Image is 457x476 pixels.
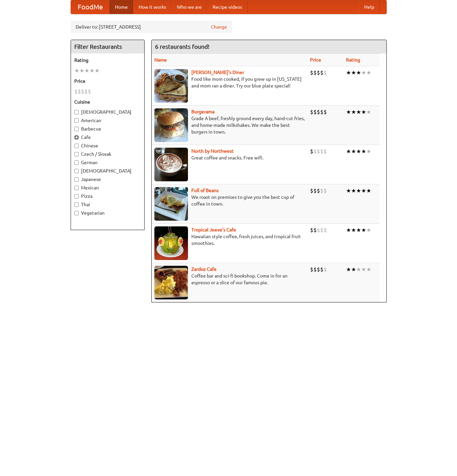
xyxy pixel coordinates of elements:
[191,266,217,272] a: Zardoz Cafe
[191,148,234,154] a: North by Northwest
[74,159,141,166] label: German
[74,142,141,149] label: Chinese
[74,210,141,216] label: Vegetarian
[317,266,320,273] li: $
[74,110,79,114] input: [DEMOGRAPHIC_DATA]
[351,187,356,194] li: ★
[191,227,236,232] a: Tropical Jeeve's Cafe
[154,233,305,247] p: Hawaiian style coffee, fresh juices, and tropical fruit smoothies.
[351,266,356,273] li: ★
[94,67,100,74] li: ★
[154,115,305,135] p: Grade A beef, freshly ground every day, hand-cut fries, and home-made milkshakes. We make the bes...
[366,69,371,76] li: ★
[359,0,380,14] a: Help
[313,69,317,76] li: $
[346,148,351,155] li: ★
[323,148,327,155] li: $
[366,226,371,234] li: ★
[361,266,366,273] li: ★
[155,43,210,50] ng-pluralize: 6 restaurants found!
[89,67,94,74] li: ★
[313,187,317,194] li: $
[154,57,167,63] a: Name
[78,88,81,95] li: $
[366,266,371,273] li: ★
[310,108,313,116] li: $
[154,187,188,221] img: beans.jpg
[154,266,188,299] img: zardoz.jpg
[74,144,79,148] input: Chinese
[317,108,320,116] li: $
[74,127,79,131] input: Barbecue
[317,226,320,234] li: $
[81,88,84,95] li: $
[74,184,141,191] label: Mexican
[191,70,244,75] a: [PERSON_NAME]'s Diner
[154,76,305,89] p: Food like mom cooked, if you grew up in [US_STATE] and mom ran a diner. Try our blue plate special!
[74,194,79,198] input: Pizza
[351,148,356,155] li: ★
[84,67,89,74] li: ★
[154,148,188,181] img: north.jpg
[351,108,356,116] li: ★
[154,194,305,207] p: We roast on premises to give you the best cup of coffee in town.
[313,108,317,116] li: $
[191,188,219,193] a: Full of Beans
[74,99,141,105] h5: Cuisine
[320,187,323,194] li: $
[313,266,317,273] li: $
[74,125,141,132] label: Barbecue
[317,187,320,194] li: $
[320,69,323,76] li: $
[323,226,327,234] li: $
[211,24,227,30] a: Change
[74,177,79,182] input: Japanese
[356,266,361,273] li: ★
[74,151,141,157] label: Czech / Slovak
[154,108,188,142] img: burgerama.jpg
[154,154,305,161] p: Great coffee and snacks. Free wifi.
[361,108,366,116] li: ★
[154,226,188,260] img: jeeves.jpg
[74,109,141,115] label: [DEMOGRAPHIC_DATA]
[356,226,361,234] li: ★
[172,0,207,14] a: Who we are
[313,226,317,234] li: $
[74,193,141,199] label: Pizza
[346,69,351,76] li: ★
[191,109,215,114] a: Burgerama
[323,187,327,194] li: $
[361,187,366,194] li: ★
[320,108,323,116] li: $
[310,266,313,273] li: $
[366,187,371,194] li: ★
[133,0,172,14] a: How it works
[310,69,313,76] li: $
[320,266,323,273] li: $
[154,69,188,103] img: sallys.jpg
[74,117,141,124] label: American
[74,186,79,190] input: Mexican
[79,67,84,74] li: ★
[74,201,141,208] label: Thai
[71,21,232,33] div: Deliver to: [STREET_ADDRESS]
[84,88,88,95] li: $
[361,226,366,234] li: ★
[320,226,323,234] li: $
[310,57,321,63] a: Price
[74,67,79,74] li: ★
[74,211,79,215] input: Vegetarian
[346,57,360,63] a: Rating
[366,148,371,155] li: ★
[74,203,79,207] input: Thai
[346,266,351,273] li: ★
[346,226,351,234] li: ★
[356,69,361,76] li: ★
[74,168,141,174] label: [DEMOGRAPHIC_DATA]
[207,0,247,14] a: Recipe videos
[74,135,79,140] input: Cafe
[351,69,356,76] li: ★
